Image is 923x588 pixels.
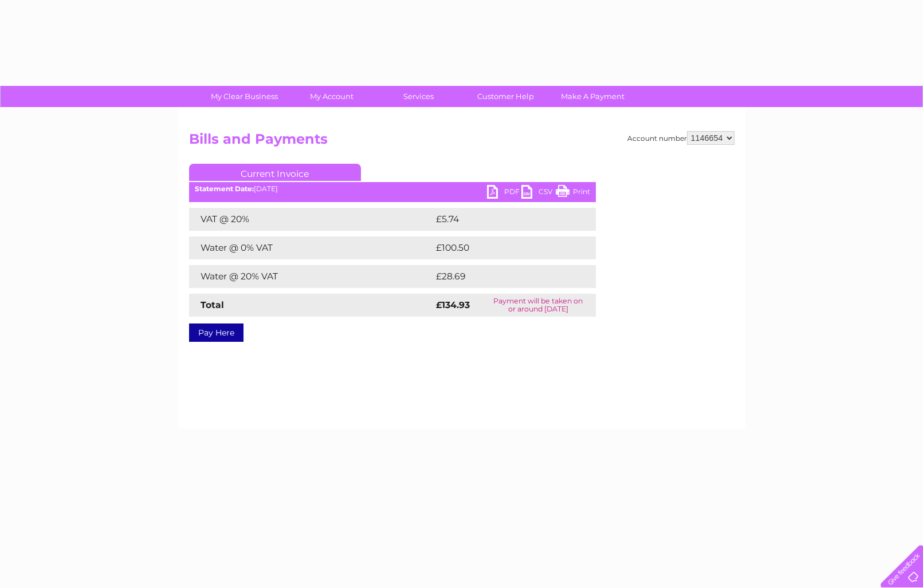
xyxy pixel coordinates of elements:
[521,185,556,202] a: CSV
[189,236,433,259] td: Water @ 0% VAT
[433,236,575,259] td: £100.50
[433,208,569,231] td: £5.74
[545,86,640,107] a: Make A Payment
[436,299,470,310] strong: £134.93
[189,131,735,153] h2: Bills and Payments
[627,131,735,145] div: Account number
[371,86,466,107] a: Services
[481,294,596,317] td: Payment will be taken on or around [DATE]
[197,86,292,107] a: My Clear Business
[433,265,574,288] td: £28.69
[487,185,521,202] a: PDF
[195,184,254,193] b: Statement Date:
[189,164,361,181] a: Current Invoice
[189,323,243,342] a: Pay Here
[189,185,596,193] div: [DATE]
[458,86,553,107] a: Customer Help
[189,208,433,231] td: VAT @ 20%
[189,265,433,288] td: Water @ 20% VAT
[556,185,590,202] a: Print
[284,86,379,107] a: My Account
[201,299,224,310] strong: Total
